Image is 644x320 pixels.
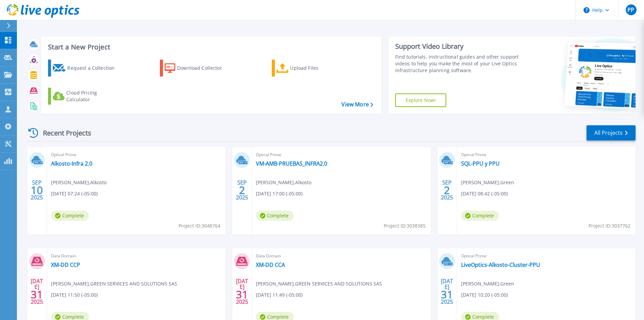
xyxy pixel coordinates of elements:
span: Optical Prime [461,151,631,158]
span: Project ID: 3038385 [384,222,426,230]
a: Cloud Pricing Calculator [48,88,123,105]
a: Explore Now! [395,93,447,107]
span: Project ID: 3048764 [178,222,220,230]
div: Cloud Pricing Calculator [66,89,120,103]
div: Upload Files [290,61,344,75]
span: [DATE] 11:50 (-05:00) [51,291,98,299]
span: 10 [31,187,43,193]
span: Project ID: 3037762 [589,222,630,230]
span: Complete [461,211,499,221]
div: Support Video Library [395,42,521,51]
a: Upload Files [272,60,347,77]
span: 31 [236,292,248,297]
div: Find tutorials, instructional guides and other support videos to help you make the most of your L... [395,54,521,74]
span: [DATE] 10:20 (-05:00) [461,291,508,299]
span: Optical Prime [51,151,221,158]
span: [DATE] 11:49 (-05:00) [256,291,303,299]
div: SEP 2025 [236,178,248,202]
span: [PERSON_NAME] , Alkosto [51,179,106,186]
div: [DATE] 2025 [30,279,43,304]
a: LiveOptics-Alkosto-Cluster-PPU [461,261,540,268]
a: View More [341,101,373,108]
span: Data Domain [51,252,221,260]
span: 2 [239,187,245,193]
div: SEP 2025 [30,178,43,202]
h3: Start a New Project [48,43,373,51]
span: 2 [444,187,450,193]
a: Alkosto-Infra 2.0 [51,160,92,167]
div: Request a Collection [67,61,121,75]
span: [DATE] 17:00 (-05:00) [256,190,303,197]
span: 31 [31,292,43,297]
span: [PERSON_NAME] , Green [461,179,514,186]
div: Recent Projects [26,125,100,141]
span: [PERSON_NAME] , GREEN SERVICES AND SOLUTIONS SAS [256,280,382,287]
span: PP [627,7,634,13]
span: [PERSON_NAME] , GREEN SERVICES AND SOLUTIONS SAS [51,280,177,287]
a: Download Collector [160,60,235,77]
span: [DATE] 07:24 (-05:00) [51,190,98,197]
span: 31 [441,292,453,297]
span: [PERSON_NAME] , Green [461,280,514,287]
span: [DATE] 08:42 (-05:00) [461,190,508,197]
a: XM-DD CCP [51,261,80,268]
a: VM-AMB-PRUEBAS_INFRA2.0 [256,160,327,167]
span: Complete [51,211,89,221]
div: [DATE] 2025 [236,279,248,304]
span: Complete [256,211,294,221]
div: [DATE] 2025 [440,279,453,304]
a: XM-DD CCA [256,261,285,268]
a: SQL-PPU y PPU [461,160,500,167]
span: Data Domain [256,252,426,260]
span: [PERSON_NAME] , Alkosto [256,179,311,186]
a: Request a Collection [48,60,123,77]
a: All Projects [587,125,636,141]
div: Download Collector [177,61,231,75]
span: Optical Prime [256,151,426,158]
div: SEP 2025 [440,178,453,202]
span: Optical Prime [461,252,631,260]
